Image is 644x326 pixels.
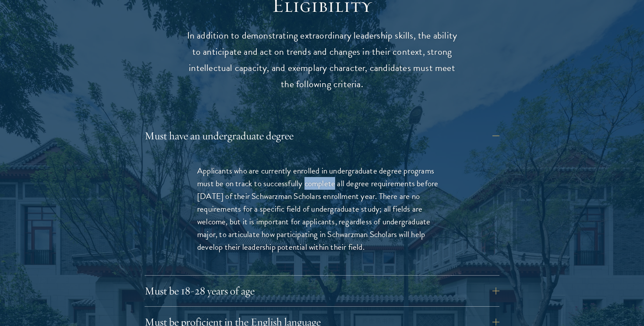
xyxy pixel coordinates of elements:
[145,125,499,146] button: Must have an undergraduate degree
[197,164,447,253] p: Applicants who are currently enrolled in undergraduate degree programs must be on track to succes...
[186,28,458,92] p: In addition to demonstrating extraordinary leadership skills, the ability to anticipate and act o...
[145,280,499,301] button: Must be 18-28 years of age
